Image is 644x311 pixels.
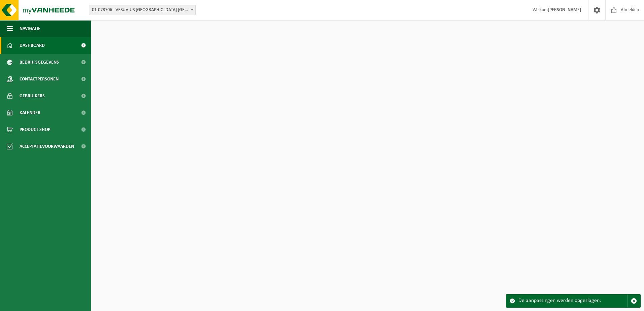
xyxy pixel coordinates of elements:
[89,5,196,15] span: 01-078706 - VESUVIUS BELGIUM NV - OOSTENDE
[518,295,627,307] div: De aanpassingen werden opgeslagen.
[20,88,45,104] span: Gebruikers
[20,121,50,138] span: Product Shop
[548,7,581,12] strong: [PERSON_NAME]
[20,138,74,155] span: Acceptatievoorwaarden
[20,104,40,121] span: Kalender
[20,54,59,71] span: Bedrijfsgegevens
[89,5,195,15] span: 01-078706 - VESUVIUS BELGIUM NV - OOSTENDE
[20,37,45,54] span: Dashboard
[20,71,59,88] span: Contactpersonen
[20,20,40,37] span: Navigatie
